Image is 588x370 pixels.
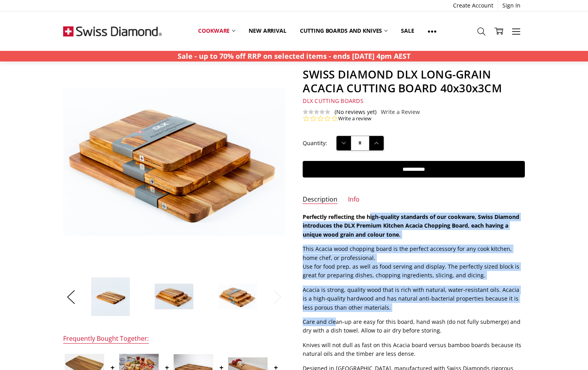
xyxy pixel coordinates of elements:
img: SWISS DIAMOND DLX LONG-GRAIN ACACIA CUTTING BOARD 40x30x3CM [154,283,194,310]
a: Description [303,195,337,204]
a: Write a review [338,115,371,122]
p: This Acacia wood chopping board is the perfect accessory for any cook kitchen, home chef, or prof... [303,245,525,280]
h1: SWISS DIAMOND DLX LONG-GRAIN ACACIA CUTTING BOARD 40x30x3CM [303,67,525,95]
p: Acacia is strong, quality wood that is rich with natural, water-resistant oils. Acacia is a high-... [303,286,525,312]
label: Quantity: [303,139,327,148]
a: Cutting boards and knives [293,22,395,39]
a: Show All [421,22,443,40]
a: Sale [394,22,421,39]
img: SWISS DIAMOND DLX LONG-GRAIN ACACIA CUTTING BOARD 40x30x3CM [91,277,130,316]
span: (No reviews yet) [335,109,376,115]
a: Info [348,195,360,204]
img: SWISS DIAMOND DLX LONG-GRAIN ACACIA CUTTING BOARD 40x30x3CM [218,283,257,310]
a: New arrival [242,22,293,39]
button: Next [270,285,285,309]
a: Write a Review [381,109,420,115]
div: Frequently Bought Together: [63,334,149,344]
button: Previous [63,285,79,309]
p: Knives will not dull as fast on this Acacia board versus bamboo boards because its natural oils a... [303,341,525,359]
strong: Perfectly reflecting the high-quality standards of our cookware, Swiss Diamond introduces the DLX... [303,213,519,238]
img: Free Shipping On Every Order [63,11,162,51]
a: Cookware [191,22,242,39]
strong: Sale - up to 70% off RRP on selected items - ends [DATE] 4pm AEST [178,51,410,61]
span: DLX Cutting Boards [303,97,363,105]
p: Care and clean-up are easy for this board, hand wash (do not fully submerge) and dry with a dish ... [303,318,525,335]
